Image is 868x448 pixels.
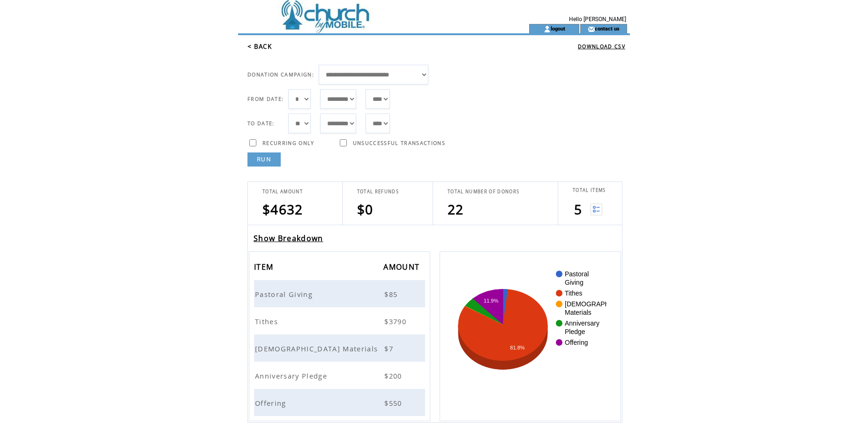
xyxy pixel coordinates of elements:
a: [DEMOGRAPHIC_DATA] Materials [255,343,380,352]
a: Show Breakdown [254,233,323,243]
text: Tithes [565,289,583,297]
span: AMOUNT [383,259,422,277]
a: ITEM [254,264,276,269]
span: Pastoral Giving [255,289,315,299]
text: Anniversary [565,319,599,327]
span: Anniversary Pledge [255,371,329,380]
text: Offering [565,339,588,346]
span: UNSUCCESSFUL TRANSACTIONS [353,140,445,146]
span: Tithes [255,317,280,326]
a: DOWNLOAD CSV [578,43,625,50]
span: $4632 [262,200,303,218]
span: $7 [384,344,396,353]
text: Materials [565,309,591,316]
span: DONATION CAMPAIGN: [247,71,314,78]
span: TOTAL REFUNDS [357,189,399,195]
img: View list [591,204,602,215]
span: FROM DATE: [247,96,284,102]
span: TOTAL NUMBER OF DONORS [448,189,519,195]
span: $550 [384,398,404,408]
a: contact us [595,25,620,31]
a: Offering [255,398,289,406]
text: 81.8% [510,345,524,350]
span: $0 [357,200,374,218]
img: account_icon.gif [544,25,551,33]
text: Pastoral [565,270,589,278]
a: AMOUNT [383,264,422,269]
text: Giving [565,279,584,286]
img: contact_us_icon.gif [588,25,595,33]
svg: A chart. [454,266,606,407]
a: Tithes [255,316,280,325]
span: [DEMOGRAPHIC_DATA] Materials [255,344,380,353]
span: $3790 [384,317,409,326]
span: 5 [574,200,582,218]
text: [DEMOGRAPHIC_DATA] [565,300,638,308]
span: Offering [255,398,289,408]
a: < BACK [247,42,272,51]
span: $200 [384,371,404,380]
span: TO DATE: [247,120,275,127]
span: Hello [PERSON_NAME] [569,16,626,23]
span: TOTAL ITEMS [573,187,606,193]
text: 11.9% [484,298,498,304]
text: Pledge [565,328,585,335]
a: RUN [247,152,281,167]
span: 22 [448,200,464,218]
a: logout [551,25,565,31]
span: $85 [384,289,400,299]
span: TOTAL AMOUNT [262,189,303,195]
span: ITEM [254,259,276,277]
span: RECURRING ONLY [262,140,314,146]
a: Anniversary Pledge [255,371,329,379]
a: Pastoral Giving [255,289,315,297]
